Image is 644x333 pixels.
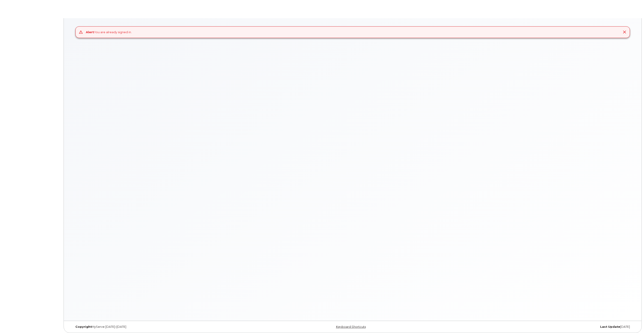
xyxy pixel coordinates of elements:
[336,325,366,328] a: Keyboard Shortcuts
[75,325,92,328] strong: Copyright
[86,30,132,34] div: You are already signed in.
[600,325,620,328] strong: Last Update
[72,325,259,329] div: MyServe [DATE]–[DATE]
[446,325,633,329] div: [DATE]
[86,30,94,34] strong: Alert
